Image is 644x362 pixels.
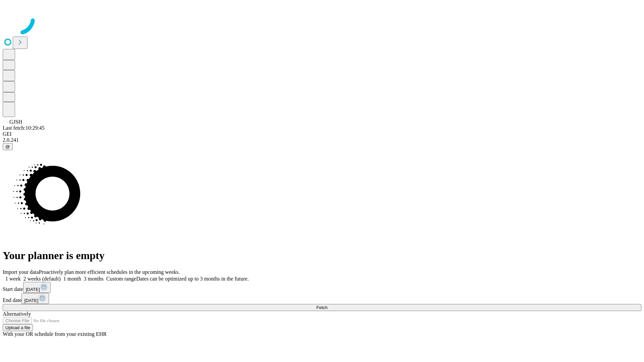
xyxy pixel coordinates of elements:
[3,293,641,304] div: End date
[39,269,180,275] span: Proactively plan more efficient schedules in the upcoming weeks.
[3,304,641,311] button: Fetch
[3,131,641,137] div: GEI
[21,293,49,304] button: [DATE]
[5,144,10,149] span: @
[84,276,104,282] span: 3 months
[3,249,641,262] h1: Your planner is empty
[3,311,31,317] span: Alternatively
[24,298,38,303] span: [DATE]
[5,276,21,282] span: 1 week
[23,282,51,293] button: [DATE]
[3,269,39,275] span: Import your data
[106,276,136,282] span: Custom range
[3,137,641,143] div: 2.0.241
[63,276,81,282] span: 1 month
[23,276,61,282] span: 2 weeks (default)
[136,276,249,282] span: Dates can be optimized up to 3 months in the future.
[3,324,33,331] button: Upload a file
[26,287,40,292] span: [DATE]
[3,282,641,293] div: Start date
[316,305,327,310] span: Fetch
[3,125,45,131] span: Last fetch: 10:29:45
[3,331,107,337] span: With your OR schedule from your existing EHR
[9,119,22,125] span: GJSH
[3,143,13,150] button: @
